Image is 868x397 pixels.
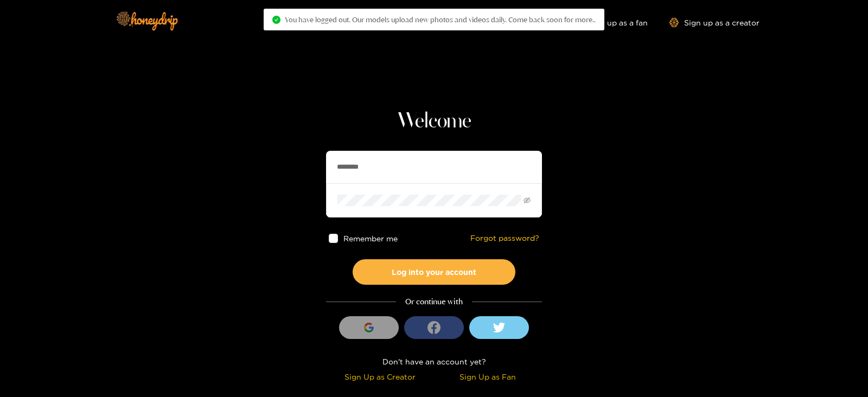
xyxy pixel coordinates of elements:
a: Forgot password? [470,234,539,243]
span: check-circle [272,16,280,24]
button: Log into your account [353,259,515,285]
span: Remember me [343,234,398,242]
h1: Welcome [326,108,542,135]
a: Sign up as a fan [573,18,648,27]
a: Sign up as a creator [669,18,759,27]
div: Sign Up as Fan [437,370,539,383]
span: You have logged out. Our models upload new photos and videos daily. Come back soon for more.. [285,15,596,24]
div: Or continue with [326,296,542,308]
div: Sign Up as Creator [329,370,431,383]
span: eye-invisible [524,197,531,204]
div: Don't have an account yet? [326,355,542,368]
